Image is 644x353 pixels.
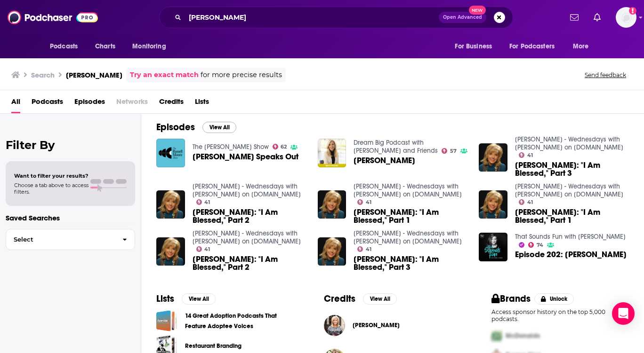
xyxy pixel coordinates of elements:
a: Show notifications dropdown [590,9,604,25]
span: Charts [95,40,115,53]
a: Beth Moore: "I Am Blessed," Part 3 [354,255,467,271]
h2: Lists [156,293,174,305]
span: 74 [537,243,543,247]
a: 41 [196,246,210,252]
span: [PERSON_NAME]: "I Am Blessed," Part 3 [354,255,467,271]
span: Open Advanced [443,15,482,20]
a: 14 Great Adoption Podcasts That Feature Adoptee Voices [185,311,294,331]
button: View All [202,122,236,133]
h2: Episodes [156,121,195,133]
a: Beth Moore: "I Am Blessed," Part 1 [515,208,629,224]
p: Saved Searches [6,213,135,222]
a: Lists [195,94,209,113]
span: [PERSON_NAME]: "I Am Blessed," Part 2 [193,255,306,271]
span: For Podcasters [509,40,555,53]
a: Credits [159,94,184,113]
a: 41 [357,246,371,252]
div: Search podcasts, credits, & more... [159,7,513,28]
img: User Profile [616,7,636,28]
div: Open Intercom Messenger [612,302,635,325]
button: View All [182,293,216,305]
a: 41 [519,152,533,158]
span: More [573,40,589,53]
a: 57 [442,148,457,154]
a: Podcasts [32,94,63,113]
span: [PERSON_NAME]: "I Am Blessed," Part 3 [515,161,629,177]
span: All [11,94,20,113]
a: Beth Moore - Wednesdays with Beth on Lightsource.com [354,229,462,245]
img: Beth Moore Speaks Out [156,139,185,167]
button: open menu [126,38,178,55]
span: 41 [204,200,210,204]
a: Beth Moore - Wednesdays with Beth on Lightsource.com [515,182,623,198]
img: Beth Moore: "I Am Blessed," Part 1 [479,190,507,219]
button: Open AdvancedNew [439,12,486,23]
span: for more precise results [201,70,282,80]
img: Beth Moore: "I Am Blessed," Part 3 [318,237,346,266]
img: Beth Moore: "I Am Blessed," Part 1 [318,190,346,219]
a: Dream Big Podcast with Bob Goff and Friends [354,139,438,155]
a: 41 [196,199,210,205]
a: EpisodesView All [156,121,236,133]
span: For Business [455,40,492,53]
a: Beth Moore - Wednesdays with Beth on Lightsource.com [193,182,301,198]
span: [PERSON_NAME]: "I Am Blessed," Part 1 [354,208,467,224]
img: Podchaser - Follow, Share and Rate Podcasts [8,8,98,26]
a: Beth Moore: "I Am Blessed," Part 2 [193,208,306,224]
button: open menu [503,38,568,55]
a: Episode 202: Beth Moore [515,251,627,259]
a: The Russell Moore Show [193,143,269,151]
span: Want to filter your results? [14,173,89,179]
a: Beth Moore: "I Am Blessed," Part 1 [354,208,467,224]
img: First Pro Logo [488,326,506,345]
a: Beth Moore: "I Am Blessed," Part 2 [156,237,185,266]
span: Select [6,236,115,243]
button: Show profile menu [616,7,636,28]
a: Beth Moore - Wednesdays with Beth on Lightsource.com [354,182,462,198]
a: 74 [528,242,543,248]
a: Beth Moore - Wednesdays with Beth on Lightsource.com [193,229,301,245]
span: [PERSON_NAME]: "I Am Blessed," Part 1 [515,208,629,224]
a: ListsView All [156,293,216,305]
a: Episodes [74,94,105,113]
span: [PERSON_NAME]: "I Am Blessed," Part 2 [193,208,306,224]
a: 14 Great Adoption Podcasts That Feature Adoptee Voices [156,310,177,331]
input: Search podcasts, credits, & more... [185,10,439,25]
a: Restaurant Branding [185,341,241,351]
span: Episode 202: [PERSON_NAME] [515,251,627,259]
img: Beth Moore: "I Am Blessed," Part 3 [479,143,507,172]
img: Episode 202: Beth Moore [479,233,507,261]
svg: Add a profile image [629,7,636,15]
a: Beth Moore - Wednesdays with Beth on Lightsource.com [515,135,623,151]
a: Beth Moore: "I Am Blessed," Part 3 [515,161,629,177]
button: open menu [566,38,601,55]
span: McDonalds [506,332,540,340]
span: New [469,6,486,15]
a: That Sounds Fun with Annie F. Downs [515,233,626,241]
span: [PERSON_NAME] [353,322,400,329]
h2: Filter By [6,138,135,152]
button: open menu [448,38,504,55]
h3: [PERSON_NAME] [66,71,122,79]
span: Choose a tab above to access filters. [14,182,89,195]
img: Beth Moore [318,139,346,167]
span: 41 [527,200,533,204]
img: Beth Moore [324,315,345,336]
img: Beth Moore: "I Am Blessed," Part 2 [156,190,185,219]
span: 41 [204,247,210,251]
span: 41 [527,153,533,157]
a: 62 [273,144,287,149]
span: 41 [366,200,371,204]
a: Beth Moore: "I Am Blessed," Part 2 [193,255,306,271]
button: Select [6,229,135,250]
span: [PERSON_NAME] [354,157,415,165]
